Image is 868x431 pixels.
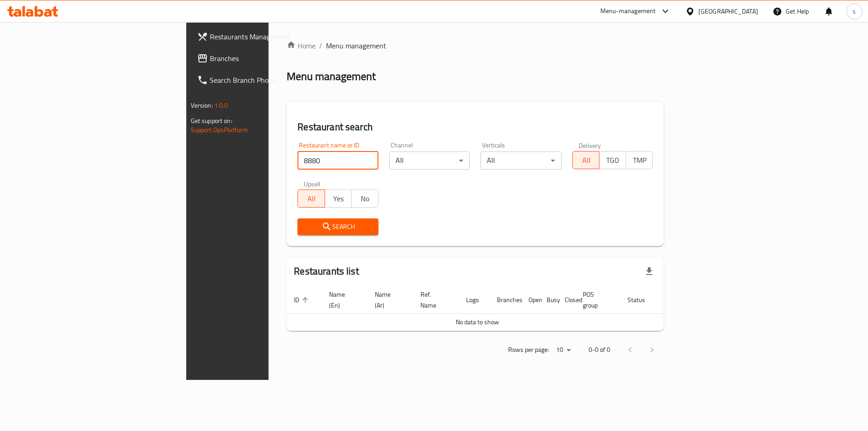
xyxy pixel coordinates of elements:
[490,286,521,314] th: Branches
[287,69,376,84] h2: Menu management
[329,289,357,311] span: Name (En)
[600,6,656,17] div: Menu-management
[191,115,232,127] span: Get support on:
[552,343,574,357] div: Rows per page:
[603,154,623,167] span: TGO
[190,47,331,69] a: Branches
[539,286,557,314] th: Busy
[853,6,856,16] span: s
[698,6,758,16] div: [GEOGRAPHIC_DATA]
[630,154,649,167] span: TMP
[375,289,402,311] span: Name (Ar)
[579,142,601,148] label: Delivery
[557,286,576,314] th: Closed
[481,152,561,170] div: All
[210,53,324,64] span: Branches
[191,124,248,136] a: Support.OpsPlatform
[297,189,325,208] button: All
[210,75,324,85] span: Search Branch Phone
[351,189,378,208] button: No
[210,31,324,42] span: Restaurants Management
[627,294,657,305] span: Status
[572,151,599,169] button: All
[638,260,660,282] div: Export file
[326,40,386,51] span: Menu management
[214,99,228,111] span: 1.0.0
[287,40,664,51] nav: breadcrumb
[626,151,653,169] button: TMP
[521,286,539,314] th: Open
[305,221,371,232] span: Search
[459,286,490,314] th: Logo
[297,120,653,134] h2: Restaurant search
[190,69,331,91] a: Search Branch Phone
[589,344,610,355] p: 0-0 of 0
[325,189,352,208] button: Yes
[329,192,348,205] span: Yes
[456,316,499,328] span: No data to show
[355,192,375,205] span: No
[389,152,470,170] div: All
[287,286,699,331] table: enhanced table
[302,192,321,205] span: All
[190,26,331,47] a: Restaurants Management
[583,289,609,311] span: POS group
[294,294,311,305] span: ID
[294,265,359,278] h2: Restaurants list
[599,151,626,169] button: TGO
[576,154,596,167] span: All
[304,180,321,187] label: Upsell
[508,344,549,355] p: Rows per page:
[297,152,378,170] input: Search for restaurant name or ID..
[420,289,448,311] span: Ref. Name
[297,218,378,235] button: Search
[191,99,213,111] span: Version:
